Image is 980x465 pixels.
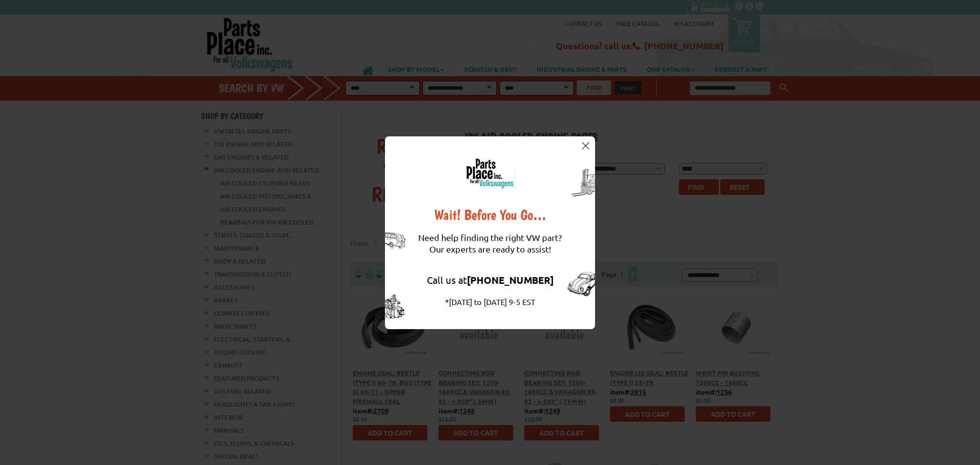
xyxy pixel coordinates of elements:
[427,274,554,286] a: Call us at[PHONE_NUMBER]
[467,274,554,286] strong: [PHONE_NUMBER]
[582,142,589,149] img: close
[465,158,515,188] img: logo
[418,208,562,222] div: Wait! Before You Go…
[418,222,562,265] div: Need help finding the right VW part? Our experts are ready to assist!
[418,296,562,307] div: *[DATE] to [DATE] 9-5 EST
